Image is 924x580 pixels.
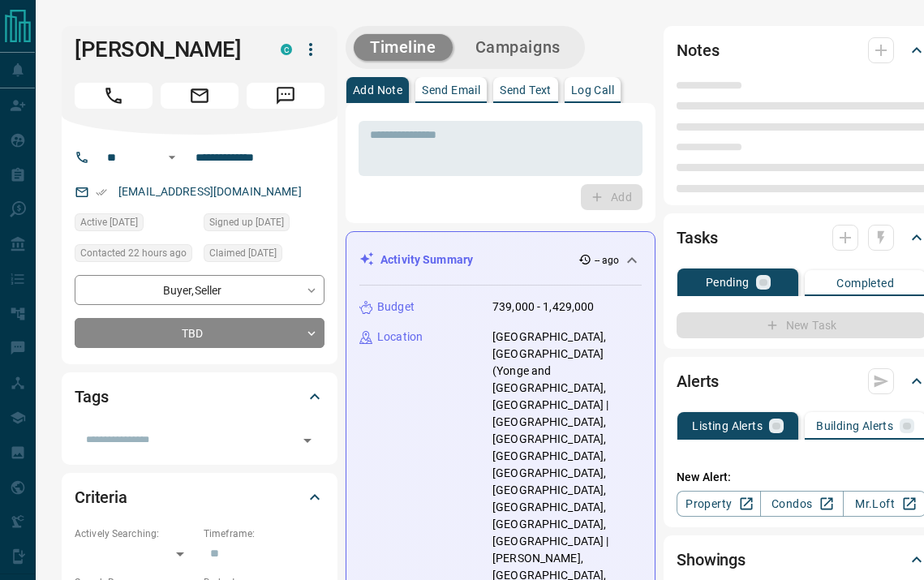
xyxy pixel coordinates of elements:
svg: Email Verified [96,187,107,198]
h2: Tasks [677,225,717,251]
div: Tags [75,377,324,416]
span: Active [DATE] [80,214,138,230]
p: Listing Alerts [692,420,763,432]
div: condos.ca [281,44,292,55]
p: Timeframe: [204,526,324,541]
p: Activity Summary [380,251,473,269]
p: Completed [836,277,894,289]
p: Budget [377,299,415,316]
h2: Alerts [677,368,719,394]
a: [EMAIL_ADDRESS][DOMAIN_NAME] [118,185,302,198]
div: TBD [75,318,324,348]
div: Sun Mar 30 2025 [204,244,324,267]
p: Actively Searching: [75,526,196,541]
p: Send Text [500,84,552,96]
p: Pending [706,277,750,288]
a: Condos [760,491,844,517]
h2: Showings [677,547,746,573]
span: Signed up [DATE] [209,214,284,230]
div: Buyer , Seller [75,275,324,305]
h2: Notes [677,37,719,63]
button: Timeline [354,34,453,61]
span: Contacted 22 hours ago [80,245,187,261]
button: Open [162,148,182,167]
h1: [PERSON_NAME] [75,37,256,62]
div: Activity Summary-- ago [359,245,642,275]
div: Sun Aug 03 2025 [75,213,196,236]
p: Location [377,329,423,346]
p: Add Note [353,84,402,96]
h2: Tags [75,384,108,410]
p: Send Email [422,84,480,96]
span: Email [161,83,239,109]
div: Sun Apr 01 2018 [204,213,324,236]
p: -- ago [595,253,620,268]
div: Criteria [75,478,324,517]
p: 739,000 - 1,429,000 [492,299,595,316]
p: Log Call [571,84,614,96]
span: Claimed [DATE] [209,245,277,261]
button: Open [296,429,319,452]
a: Property [677,491,760,517]
div: Wed Aug 13 2025 [75,244,196,267]
h2: Criteria [75,484,127,510]
button: Campaigns [459,34,577,61]
span: Message [247,83,324,109]
span: Call [75,83,153,109]
p: Building Alerts [816,420,893,432]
